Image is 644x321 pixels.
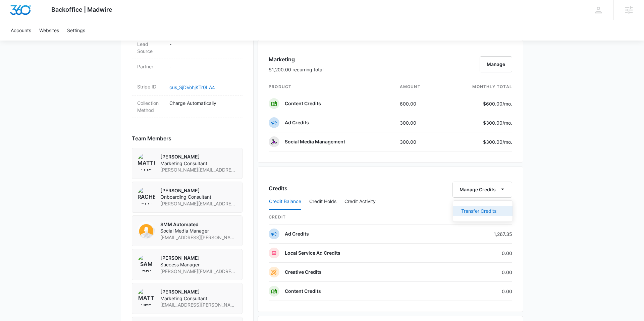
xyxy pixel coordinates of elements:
[169,100,237,107] p: Charge Automatically
[138,153,155,171] img: Matthew Elliott
[285,269,322,275] p: Creative Credits
[160,234,237,241] span: [EMAIL_ADDRESS][PERSON_NAME][DOMAIN_NAME]
[481,119,512,126] p: $300.00
[394,94,443,113] td: 600.00
[269,55,323,63] h3: Marketing
[160,160,237,167] span: Marketing Consultant
[481,100,512,107] p: $600.00
[285,119,309,126] p: Ad Credits
[441,282,512,301] td: 0.00
[344,194,376,210] button: Credit Activity
[441,210,512,224] th: Remaining
[160,261,237,268] span: Success Manager
[169,63,237,70] p: -
[502,139,512,145] span: /mo.
[51,6,112,13] span: Backoffice | Madwire
[394,113,443,132] td: 300.00
[269,210,441,224] th: credit
[441,263,512,282] td: 0.00
[35,20,63,41] a: Websites
[441,244,512,263] td: 0.00
[452,182,512,198] button: Manage Credits
[138,255,155,272] img: Sam Coduto
[160,302,237,308] span: [EMAIL_ADDRESS][PERSON_NAME][DOMAIN_NAME]
[481,138,512,145] p: $300.00
[443,80,512,94] th: monthly total
[160,255,237,261] p: [PERSON_NAME]
[269,66,323,73] p: $1,200.00 recurring total
[160,288,237,295] p: [PERSON_NAME]
[138,288,155,306] img: Matt Sheffer
[137,63,164,70] dt: Partner
[138,221,155,239] img: SMM Automated
[269,80,394,94] th: product
[160,228,237,234] span: Social Media Manager
[461,209,496,213] div: Transfer Credits
[137,41,164,55] dt: Lead Source
[441,224,512,244] td: 1,267.35
[285,231,309,237] p: Ad Credits
[160,200,237,207] span: [PERSON_NAME][EMAIL_ADDRESS][PERSON_NAME][DOMAIN_NAME]
[160,194,237,200] span: Onboarding Consultant
[285,138,345,145] p: Social Media Management
[394,132,443,151] td: 300.00
[160,153,237,160] p: [PERSON_NAME]
[269,184,287,192] h3: Credits
[132,59,243,79] div: Partner-
[169,41,237,48] p: -
[169,84,215,90] a: cus_SjDVohjKTr0LA4
[480,56,512,72] button: Manage
[63,20,89,41] a: Settings
[132,134,171,142] span: Team Members
[285,288,321,295] p: Content Credits
[502,120,512,126] span: /mo.
[309,194,336,210] button: Credit Holds
[137,100,164,114] dt: Collection Method
[394,80,443,94] th: amount
[132,37,243,59] div: Lead Source-
[285,100,321,107] p: Content Credits
[137,83,164,90] dt: Stripe ID
[132,95,243,118] div: Collection MethodCharge Automatically
[138,187,155,205] img: Rachel Bellio
[285,250,340,256] p: Local Service Ad Credits
[453,206,513,216] button: Transfer Credits
[502,101,512,107] span: /mo.
[160,221,237,228] p: SMM Automated
[160,268,237,275] span: [PERSON_NAME][EMAIL_ADDRESS][PERSON_NAME][DOMAIN_NAME]
[132,79,243,95] div: Stripe IDcus_SjDVohjKTr0LA4
[160,295,237,302] span: Marketing Consultant
[160,187,237,194] p: [PERSON_NAME]
[7,20,35,41] a: Accounts
[160,167,237,173] span: [PERSON_NAME][EMAIL_ADDRESS][PERSON_NAME][DOMAIN_NAME]
[269,194,301,210] button: Credit Balance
